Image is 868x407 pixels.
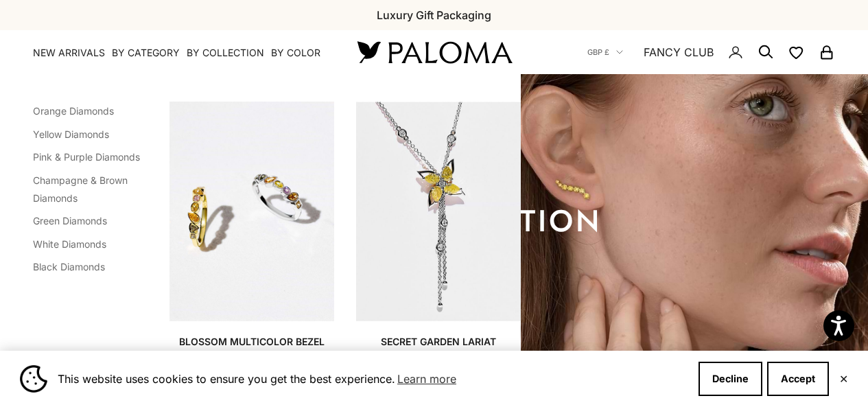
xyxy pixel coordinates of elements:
[33,46,325,60] nav: Primary navigation
[587,46,623,58] button: GBP £
[33,128,109,140] a: Yellow Diamonds
[33,174,128,204] a: Champagne & Brown Diamonds
[169,102,334,382] a: Blossom Multicolor Bezel RingSHOP NOW
[33,105,114,117] a: Orange Diamonds
[587,46,609,58] span: GBP £
[699,362,762,396] button: Decline
[58,369,688,389] span: This website uses cookies to ensure you get the best experience.
[587,30,835,74] nav: Secondary navigation
[356,102,521,382] a: Secret Garden Lariat NecklaceSHOP NOW
[395,369,458,389] a: Learn more
[767,362,829,396] button: Accept
[644,43,714,61] a: FANCY CLUB
[271,46,320,60] summary: By Color
[377,6,491,24] p: Luxury Gift Packaging
[20,365,47,393] img: Cookie banner
[33,46,105,60] a: NEW ARRIVALS
[33,238,106,250] a: White Diamonds
[112,46,180,60] summary: By Category
[33,215,107,226] a: Green Diamonds
[356,335,521,362] p: Secret Garden Lariat Necklace
[187,46,264,60] summary: By Collection
[33,261,105,272] a: Black Diamonds
[33,151,140,163] a: Pink & Purple Diamonds
[839,375,848,383] button: Close
[169,335,334,362] p: Blossom Multicolor Bezel Ring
